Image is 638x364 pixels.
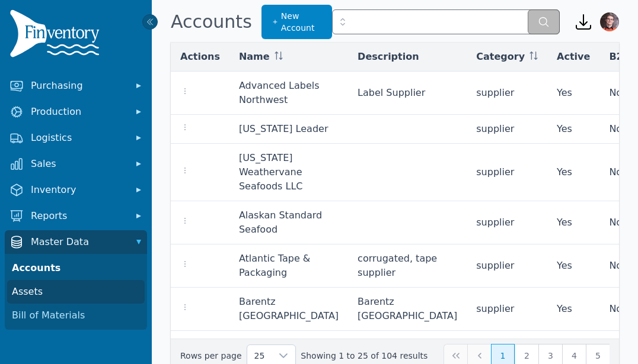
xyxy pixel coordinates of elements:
span: Purchasing [31,79,126,93]
a: New Account [261,5,332,39]
a: Alaskan Standard Seafood [239,210,322,235]
td: Yes [547,288,599,331]
td: supplier [467,331,547,360]
img: Finventory [9,9,104,62]
span: Logistics [31,131,126,145]
a: Atlantic Tape & Packaging [239,253,310,278]
h1: Accounts [171,11,252,33]
span: Showing 1 to 25 of 104 results [301,350,428,362]
td: supplier [467,115,547,144]
td: Yes [547,201,599,244]
button: Sales [5,152,147,176]
td: Barentz [GEOGRAPHIC_DATA] [348,288,467,331]
span: New Account [281,10,322,34]
button: Inventory [5,178,147,202]
button: Production [5,100,147,124]
button: Master Data [5,230,147,254]
button: Purchasing [5,74,147,98]
td: corrugated supplier [348,331,467,360]
td: supplier [467,288,547,331]
span: Inventory [31,183,126,197]
a: [US_STATE] Leader [239,123,328,134]
td: supplier [467,244,547,288]
span: Description [358,50,419,64]
span: Active [557,50,590,64]
span: Name [239,50,270,64]
td: Yes [547,115,599,144]
td: Yes [547,244,599,288]
a: Assets [7,280,145,304]
span: B2B [609,50,630,64]
td: corrugated, tape supplier [348,244,467,288]
td: supplier [467,144,547,201]
td: Yes [547,331,599,360]
span: Master Data [31,235,126,249]
a: Bill of Materials [7,304,145,327]
td: Label Supplier [348,72,467,115]
button: Reports [5,204,147,228]
span: Category [476,50,525,64]
button: Logistics [5,126,147,150]
td: supplier [467,201,547,244]
td: Yes [547,144,599,201]
a: Advanced Labels Northwest [239,80,320,105]
span: Reports [31,209,126,223]
a: Accounts [7,256,145,280]
td: supplier [467,72,547,115]
img: Nathaniel Brooks [600,12,619,31]
span: Sales [31,157,126,171]
td: Yes [547,72,599,115]
a: [US_STATE] Weathervane Seafoods LLC [239,152,303,192]
span: Actions [180,50,220,64]
a: Barentz [GEOGRAPHIC_DATA] [239,296,339,321]
span: Production [31,105,126,119]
